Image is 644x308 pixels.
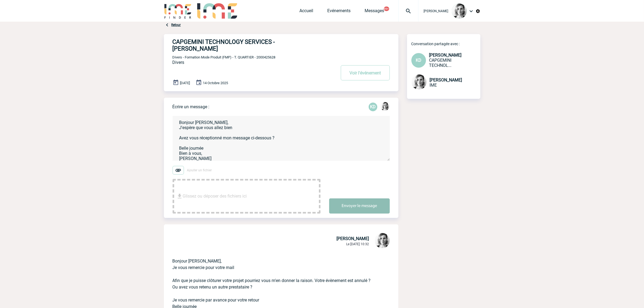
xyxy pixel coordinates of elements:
span: Ajouter un fichier [187,168,212,172]
span: Divers - Formation Mode Produit (FMP) - T. QUARTIER - 2000425628 [173,55,276,59]
p: Écrire un message : [173,104,210,109]
p: Conversation partagée avec : [411,42,480,46]
p: KD [369,103,377,111]
img: 103019-1.png [381,102,389,111]
img: file_download.svg [176,193,183,199]
span: [PERSON_NAME] [337,236,369,241]
a: Messages [365,8,384,16]
span: [PERSON_NAME] [429,53,462,58]
span: CAPGEMINI TECHNOLOGY SERVICES [429,58,452,68]
span: Divers [173,60,184,65]
div: Lydie TRELLU [381,102,389,112]
span: [DATE] [180,81,190,85]
span: [PERSON_NAME] [430,77,462,83]
button: 99+ [384,6,389,11]
img: 103019-1.png [411,74,427,90]
span: 14 Octobre 2025 [203,81,228,85]
span: IME [430,83,437,88]
button: Envoyer le message [329,198,390,214]
span: Glissez ou déposer des fichiers ici [183,183,247,210]
img: 103019-1.png [452,4,467,19]
div: Karine DENIZE [369,103,377,111]
a: Evénements [328,8,351,16]
img: 103019-1.png [375,233,390,248]
button: Voir l'événement [341,65,390,80]
h4: CAPGEMINI TECHNOLOGY SERVICES - [PERSON_NAME] [173,38,320,52]
img: IME-Finder [164,3,192,19]
a: Retour [171,23,181,27]
a: Accueil [300,8,313,16]
span: KD [416,58,421,63]
span: Le [DATE] 10:32 [346,242,369,246]
span: [PERSON_NAME] [424,9,448,13]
